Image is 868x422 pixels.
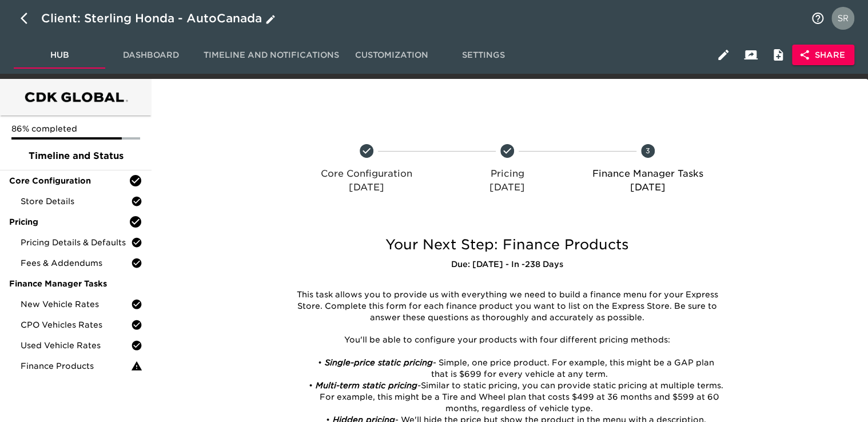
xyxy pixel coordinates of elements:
span: Timeline and Status [9,149,142,163]
p: [DATE] [582,181,714,194]
p: 86% completed [11,123,140,134]
button: Share [792,45,854,66]
p: Pricing [441,167,573,181]
em: - [417,381,420,390]
button: notifications [804,5,831,32]
p: [DATE] [441,181,573,194]
img: Profile [831,7,854,30]
span: Customization [353,48,431,62]
text: 3 [646,146,650,155]
span: New Vehicle Rates [21,298,131,310]
span: Fees & Addendums [21,257,131,269]
span: Finance Manager Tasks [9,278,142,289]
span: Pricing [9,216,129,228]
h6: Due: [DATE] - In -238 Days [282,258,731,271]
em: Single-price static pricing [324,358,432,367]
p: This task allows you to provide us with everything we need to build a finance menu for your Expre... [291,289,723,324]
span: Hub [21,48,98,62]
button: Edit Hub [710,41,737,69]
span: CPO Vehicles Rates [21,319,131,331]
button: Client View [737,41,765,69]
span: Timeline and Notifications [204,48,339,62]
li: Similar to static pricing, you can provide static pricing at multiple terms. For example, this mi... [303,380,723,415]
span: Share [801,48,845,62]
span: Dashboard [112,48,190,62]
span: Finance Products [21,360,131,372]
p: [DATE] [301,181,432,194]
p: Core Configuration [301,167,432,181]
button: Internal Notes and Comments [765,41,792,69]
p: Finance Manager Tasks [582,167,714,181]
span: Core Configuration [9,175,129,186]
p: You'll be able to configure your products with four different pricing methods: [291,335,723,346]
h5: Your Next Step: Finance Products [282,236,731,254]
span: Used Vehicle Rates [21,340,131,351]
em: Multi-term static pricing [315,381,417,390]
span: Settings [444,48,522,62]
span: Pricing Details & Defaults [21,237,131,248]
div: Client: Sterling Honda - AutoCanada [41,9,278,27]
li: - Simple, one price product. For example, this might be a GAP plan that is $699 for every vehicle... [303,357,723,380]
span: Store Details [21,196,131,207]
